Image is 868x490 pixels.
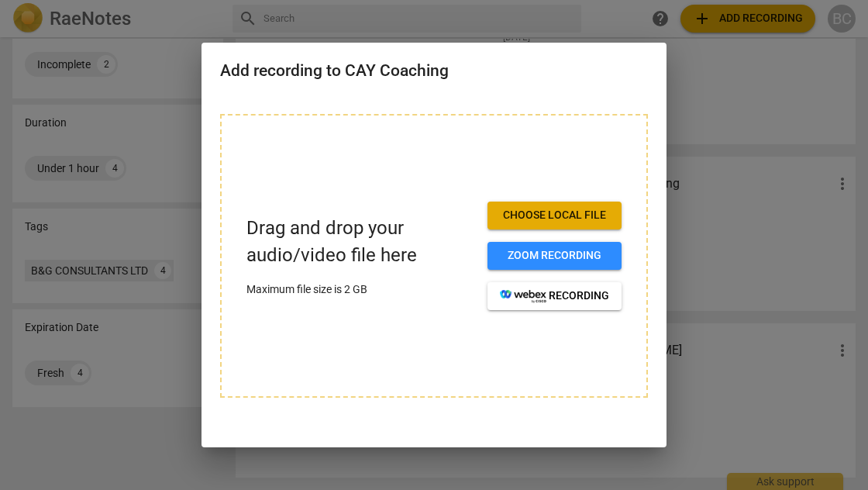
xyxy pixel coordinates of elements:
button: recording [487,282,622,310]
button: Choose local file [487,202,622,229]
button: Zoom recording [487,242,622,270]
p: Drag and drop your audio/video file here [246,215,475,269]
h2: Add recording to CAY Coaching [220,61,648,81]
span: Choose local file [500,208,609,223]
span: Zoom recording [500,248,609,264]
span: recording [500,288,609,304]
p: Maximum file size is 2 GB [246,281,475,298]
